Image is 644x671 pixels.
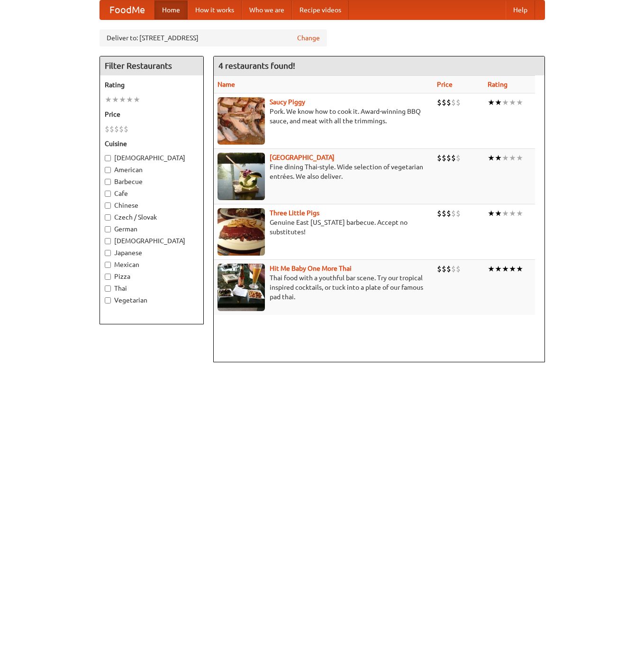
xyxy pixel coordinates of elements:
[133,94,140,105] li: ★
[502,97,509,108] li: ★
[105,224,199,234] label: German
[437,264,442,274] li: $
[100,29,327,46] div: Deliver to: [STREET_ADDRESS]
[456,264,461,274] li: $
[218,97,265,145] img: saucy.jpg
[218,81,235,88] a: Name
[451,208,456,219] li: $
[124,124,128,134] li: $
[100,56,203,75] h4: Filter Restaurants
[218,61,295,70] ng-pluralize: 4 restaurants found!
[100,0,154,19] a: FoodMe
[442,153,446,163] li: $
[105,167,111,173] input: American
[109,124,114,134] li: $
[270,154,335,161] a: [GEOGRAPHIC_DATA]
[446,153,451,163] li: $
[516,97,523,108] li: ★
[105,80,199,90] h5: Rating
[105,297,111,303] input: Vegetarian
[502,264,509,274] li: ★
[446,264,451,274] li: $
[495,264,502,274] li: ★
[154,0,188,19] a: Home
[105,295,199,305] label: Vegetarian
[502,153,509,163] li: ★
[516,264,523,274] li: ★
[105,214,111,221] input: Czech / Slovak
[437,81,453,88] a: Price
[105,94,112,105] li: ★
[442,264,446,274] li: $
[105,191,111,197] input: Cafe
[451,97,456,108] li: $
[105,212,199,222] label: Czech / Slovak
[442,97,446,108] li: $
[105,260,199,269] label: Mexican
[105,179,111,185] input: Barbecue
[105,110,199,119] h5: Price
[105,274,111,280] input: Pizza
[105,153,199,163] label: [DEMOGRAPHIC_DATA]
[105,177,199,186] label: Barbecue
[442,208,446,219] li: $
[188,0,242,19] a: How it works
[105,248,199,257] label: Japanese
[270,98,305,106] a: Saucy Piggy
[516,208,523,219] li: ★
[218,162,430,181] p: Fine dining Thai-style. Wide selection of vegetarian entrées. We also deliver.
[456,208,461,219] li: $
[112,94,119,105] li: ★
[105,155,111,161] input: [DEMOGRAPHIC_DATA]
[437,153,442,163] li: $
[488,97,495,108] li: ★
[456,153,461,163] li: $
[242,0,292,19] a: Who we are
[446,208,451,219] li: $
[509,97,516,108] li: ★
[105,124,109,134] li: $
[509,208,516,219] li: ★
[488,264,495,274] li: ★
[509,153,516,163] li: ★
[105,202,111,209] input: Chinese
[218,218,430,237] p: Genuine East [US_STATE] barbecue. Accept no substitutes!
[495,153,502,163] li: ★
[105,262,111,268] input: Mexican
[119,124,124,134] li: $
[488,208,495,219] li: ★
[495,97,502,108] li: ★
[105,189,199,198] label: Cafe
[105,284,199,293] label: Thai
[119,94,126,105] li: ★
[105,236,199,246] label: [DEMOGRAPHIC_DATA]
[506,0,535,19] a: Help
[105,285,111,292] input: Thai
[218,107,430,126] p: Pork. We know how to cook it. Award-winning BBQ sauce, and meat with all the trimmings.
[218,273,430,302] p: Thai food with a youthful bar scene. Try our tropical inspired cocktails, or tuck into a plate of...
[105,250,111,256] input: Japanese
[509,264,516,274] li: ★
[451,153,456,163] li: $
[516,153,523,163] li: ★
[105,226,111,232] input: German
[502,208,509,219] li: ★
[126,94,133,105] li: ★
[270,265,352,272] b: Hit Me Baby One More Thai
[437,208,442,219] li: $
[451,264,456,274] li: $
[218,153,265,200] img: satay.jpg
[105,165,199,175] label: American
[105,139,199,148] h5: Cuisine
[437,97,442,108] li: $
[270,209,319,217] a: Three Little Pigs
[488,81,508,88] a: Rating
[105,238,111,244] input: [DEMOGRAPHIC_DATA]
[297,33,320,43] a: Change
[114,124,119,134] li: $
[456,97,461,108] li: $
[218,208,265,256] img: littlepigs.jpg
